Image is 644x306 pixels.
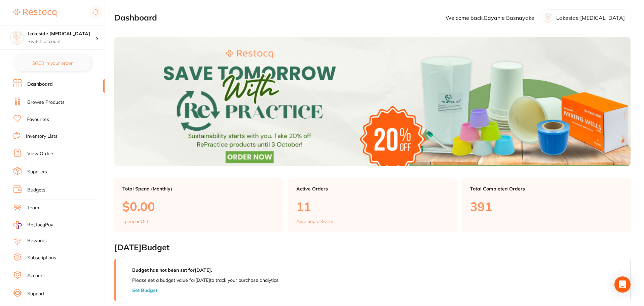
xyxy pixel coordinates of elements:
[13,5,56,20] a: Restocq Logo
[27,169,47,175] a: Suppliers
[446,15,534,21] p: Welcome back, Gayanie Basnayake
[114,13,157,23] h2: Dashboard
[132,288,157,293] button: Set Budget
[13,9,56,17] img: Restocq Logo
[470,186,622,191] p: Total Completed Orders
[470,200,622,213] p: 391
[27,187,45,193] a: Budgets
[27,291,44,297] a: Support
[28,31,96,37] h4: Lakeside Dental Surgery
[28,38,96,45] p: Switch account
[27,255,56,261] a: Subscriptions
[122,200,275,213] p: $0.00
[132,277,279,283] p: Please set a budget value for [DATE] to track your purchase analytics.
[122,219,148,224] p: spend in Oct
[296,186,449,191] p: Active Orders
[13,221,22,229] img: RestocqPay
[296,219,333,224] p: Awaiting delivery
[27,205,39,211] a: Team
[462,178,631,232] a: Total Completed Orders391
[132,267,212,273] strong: Budget has not been set for [DATE] .
[27,116,49,123] a: Favourites
[10,31,24,44] img: Lakeside Dental Surgery
[27,99,65,106] a: Browse Products
[288,178,457,232] a: Active Orders11Awaiting delivery
[114,178,283,232] a: Total Spend (Monthly)$0.00spend inOct
[13,55,91,71] button: $0.00 in your order
[27,272,45,279] a: Account
[296,200,449,213] p: 11
[27,237,47,244] a: Rewards
[27,150,54,157] a: View Orders
[26,133,58,140] a: Inventory Lists
[27,222,53,228] span: RestocqPay
[13,221,53,229] a: RestocqPay
[556,15,625,21] p: Lakeside [MEDICAL_DATA]
[614,276,631,293] div: Open Intercom Messenger
[27,81,53,88] a: Dashboard
[114,37,631,166] img: Dashboard
[122,186,275,191] p: Total Spend (Monthly)
[114,243,631,252] h2: [DATE] Budget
